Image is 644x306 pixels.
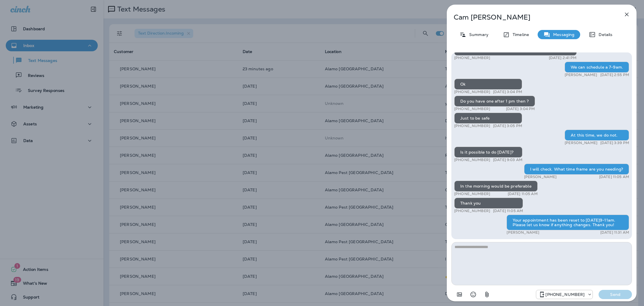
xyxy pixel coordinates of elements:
p: [DATE] 11:05 AM [599,175,629,179]
p: [DATE] 3:04 PM [493,90,522,94]
p: [PERSON_NAME] [507,230,539,235]
button: Add in a premade template [454,289,465,300]
div: Thank you [454,198,523,209]
p: [DATE] 11:05 AM [508,192,538,196]
p: Messaging [550,32,574,37]
p: [DATE] 11:05 AM [493,209,523,213]
p: Timeline [510,32,529,37]
div: Just to be safe [454,113,522,124]
p: [PERSON_NAME] [565,73,597,77]
p: [PERSON_NAME] [565,141,597,145]
p: Details [596,32,612,37]
p: [DATE] 2:41 PM [549,56,577,60]
div: Ok [454,79,522,90]
p: [PHONE_NUMBER] [454,124,490,128]
p: [DATE] 3:05 PM [493,124,522,128]
p: [PHONE_NUMBER] [454,107,490,111]
div: I will check. What time frame are you needing? [524,164,629,175]
p: [PHONE_NUMBER] [454,192,490,196]
p: [PHONE_NUMBER] [454,90,490,94]
p: Cam [PERSON_NAME] [454,13,611,21]
p: [DATE] 3:04 PM [506,107,535,111]
button: Select an emoji [467,289,479,300]
p: [PHONE_NUMBER] [545,292,584,297]
div: Is it possible to do [DATE]? [454,147,522,158]
p: [DATE] 3:39 PM [600,141,629,145]
p: [PERSON_NAME] [524,175,557,179]
div: Your appointment has been reset to [DATE]9-11am. Please let us know if anything changes. Thank you! [507,215,629,230]
p: [DATE] 9:03 AM [493,158,522,162]
div: In the morning would be preferable [454,181,538,192]
div: At this time, we do not. [565,130,629,141]
div: +1 (817) 204-6820 [536,291,593,298]
div: Do you have one after 1 pm then ? [454,96,535,107]
p: [PHONE_NUMBER] [454,158,490,162]
p: [PHONE_NUMBER] [454,56,490,60]
p: [PHONE_NUMBER] [454,209,490,213]
div: We can schedule a 7-9am. [565,62,629,73]
p: Summary [466,32,488,37]
p: [DATE] 11:31 AM [600,230,629,235]
p: [DATE] 2:55 PM [600,73,629,77]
